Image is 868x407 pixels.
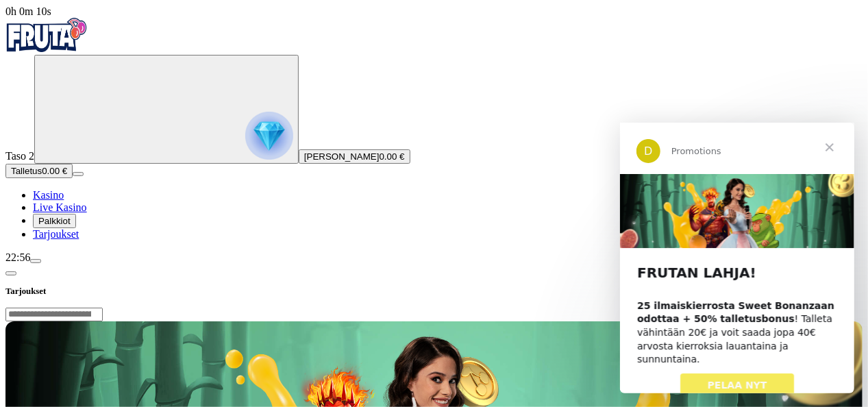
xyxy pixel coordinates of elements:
[5,251,30,263] span: 22:56
[299,149,410,164] button: [PERSON_NAME]0.00 €
[5,308,103,321] input: Search
[5,150,34,162] span: Taso 2
[380,151,405,162] span: 0.00 €
[245,112,293,160] img: reward progress
[11,166,42,176] span: Talletus
[304,151,380,162] span: [PERSON_NAME]
[5,42,88,54] a: Fruta
[33,189,64,201] a: Kasino
[33,228,79,240] a: Tarjoukset
[620,123,854,393] iframe: Intercom live chat viesti
[60,251,175,275] a: PELAA NYT
[5,18,88,52] img: Fruta
[30,259,41,263] button: menu
[38,216,71,226] span: Palkkiot
[34,55,299,164] button: reward progress
[42,166,67,176] span: 0.00 €
[88,257,147,268] span: PELAA NYT
[5,164,73,178] button: Talletusplus icon0.00 €
[33,201,87,213] a: Live Kasino
[5,5,51,17] span: user session time
[73,172,84,176] button: menu
[5,271,16,275] button: chevron-left icon
[5,285,863,298] h3: Tarjoukset
[5,189,863,241] nav: Main menu
[33,214,76,228] button: Palkkiot
[5,18,863,241] nav: Primary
